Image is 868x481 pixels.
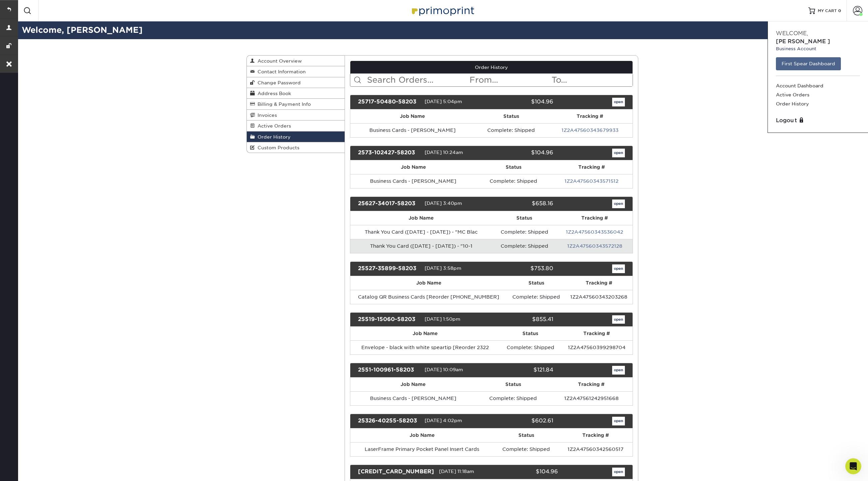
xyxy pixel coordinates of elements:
[776,30,808,36] span: Welcome,
[255,80,301,85] span: Change Password
[353,417,425,425] div: 25326-40255-58203
[776,38,830,45] span: [PERSON_NAME]
[776,116,860,125] a: Logout
[550,391,633,405] td: 1Z2A47561242951668
[612,468,625,476] a: open
[612,199,625,208] a: open
[247,142,345,153] a: Custom Products
[492,211,557,225] th: Status
[776,90,860,99] a: Active Orders
[486,98,558,106] div: $104.96
[494,442,558,456] td: Complete: Shipped
[255,145,299,150] span: Custom Products
[550,160,633,174] th: Tracking #
[350,290,508,304] td: Catalog QR Business Cards [Reorder [PHONE_NUMBER]
[353,199,425,208] div: 25627-34017-58203
[612,98,625,106] a: open
[255,101,311,107] span: Billing & Payment Info
[350,428,494,442] th: Job Name
[486,199,558,208] div: $658.16
[350,123,475,137] td: Business Cards - [PERSON_NAME]
[548,109,633,123] th: Tracking #
[350,378,477,391] th: Job Name
[558,442,633,456] td: 1Z2A47560342560517
[247,88,345,99] a: Address Book
[409,3,476,18] img: Primoprint
[776,99,860,108] a: Order History
[496,468,563,476] div: $104.96
[776,46,860,52] small: Business Account
[612,417,625,425] a: open
[561,327,633,340] th: Tracking #
[350,276,508,290] th: Job Name
[551,74,633,86] input: To...
[507,276,565,290] th: Status
[353,98,425,106] div: 25717-50480-58203
[425,201,462,206] span: [DATE] 3:40pm
[558,428,633,442] th: Tracking #
[612,149,625,157] a: open
[350,391,477,405] td: Business Cards - [PERSON_NAME]
[439,469,474,474] span: [DATE] 11:18am
[350,327,500,340] th: Job Name
[612,366,625,375] a: open
[818,8,837,14] span: MY CART
[350,239,492,253] td: Thank You Card ([DATE] - [DATE]) - "10-1
[476,378,550,391] th: Status
[255,69,306,74] span: Contact Information
[350,225,492,239] td: Thank You Card ([DATE] - [DATE]) - "MC Blac
[469,74,551,86] input: From...
[486,149,558,157] div: $104.96
[475,109,548,123] th: Status
[255,91,291,96] span: Address Book
[247,56,345,66] a: Account Overview
[565,276,633,290] th: Tracking #
[353,264,425,273] div: 25527-35899-58203
[425,367,463,373] span: [DATE] 10:09am
[776,57,841,70] a: First Spear Dashboard
[500,340,561,354] td: Complete: Shipped
[776,81,860,90] a: Account Dashboard
[507,290,565,304] td: Complete: Shipped
[247,99,345,109] a: Billing & Payment Info
[247,66,345,77] a: Contact Information
[562,128,619,133] a: 1Z2A47560343679933
[500,327,561,340] th: Status
[350,160,477,174] th: Job Name
[255,58,302,64] span: Account Overview
[247,132,345,142] a: Order History
[565,290,633,304] td: 1Z2A47560343203268
[838,8,841,13] span: 0
[425,316,460,322] span: [DATE] 1:50pm
[247,121,345,131] a: Active Orders
[475,123,548,137] td: Complete: Shipped
[350,340,500,354] td: Envelope - black with white speartip [Reorder 2322
[425,265,461,271] span: [DATE] 3:58pm
[425,418,462,423] span: [DATE] 4:02pm
[255,123,291,129] span: Active Orders
[247,110,345,121] a: Invoices
[566,229,623,235] a: 1Z2A47560343536042
[492,225,557,239] td: Complete: Shipped
[557,211,633,225] th: Tracking #
[565,178,619,184] a: 1Z2A47560343571512
[350,442,494,456] td: LaserFrame Primary Pocket Panel Insert Cards
[477,160,550,174] th: Status
[486,366,558,375] div: $121.84
[567,243,622,249] a: 1Z2A47560343572128
[353,468,439,476] div: [CREDIT_CARD_NUMBER]
[845,458,861,474] iframe: Intercom live chat
[255,112,277,118] span: Invoices
[353,366,425,375] div: 2551-100961-58203
[486,315,558,324] div: $855.41
[476,391,550,405] td: Complete: Shipped
[492,239,557,253] td: Complete: Shipped
[247,77,345,88] a: Change Password
[350,211,492,225] th: Job Name
[353,315,425,324] div: 25519-15060-58203
[494,428,558,442] th: Status
[425,99,462,104] span: [DATE] 5:04pm
[486,264,558,273] div: $753.80
[353,149,425,157] div: 2573-102427-58203
[255,134,291,140] span: Order History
